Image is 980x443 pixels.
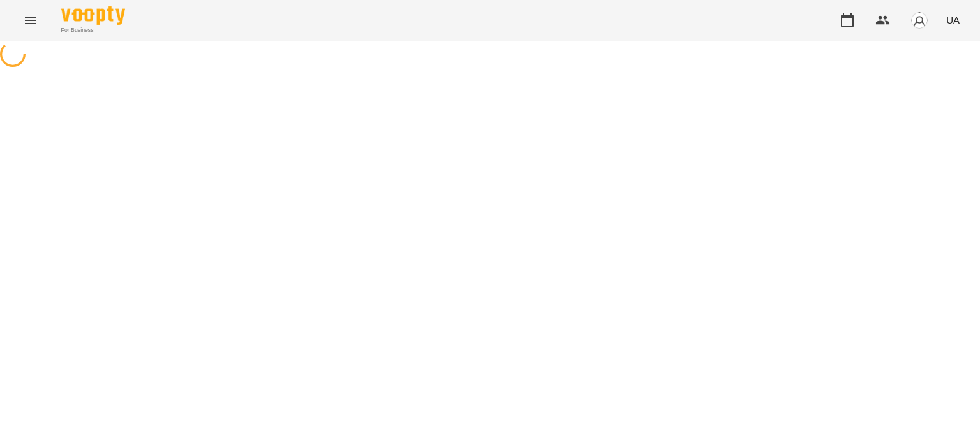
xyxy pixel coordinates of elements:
[910,11,928,29] img: avatar_s.png
[61,6,125,25] img: Voopty Logo
[941,8,965,32] button: UA
[61,26,125,34] span: For Business
[946,13,960,27] span: UA
[15,5,46,36] button: Menu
